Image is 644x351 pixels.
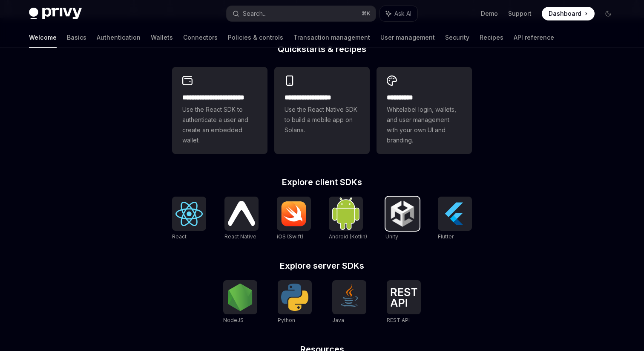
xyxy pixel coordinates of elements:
h2: Explore client SDKs [172,178,472,186]
a: FlutterFlutter [438,197,472,241]
span: Dashboard [549,9,581,18]
img: Unity [389,200,416,227]
a: Recipes [480,27,503,48]
div: Search... [243,9,267,19]
img: Python [281,284,308,311]
a: Dashboard [542,7,595,20]
a: UnityUnity [385,197,420,241]
span: React [172,233,187,240]
span: ⌘ K [362,10,371,17]
span: Use the React Native SDK to build a mobile app on Solana. [285,104,359,135]
img: Java [336,284,363,311]
img: Android (Kotlin) [332,197,359,229]
span: Unity [385,233,398,240]
a: API reference [514,27,554,48]
h2: Quickstarts & recipes [172,45,472,53]
a: **** **** **** ***Use the React Native SDK to build a mobile app on Solana. [274,67,370,154]
a: Android (Kotlin)Android (Kotlin) [329,197,367,241]
span: Android (Kotlin) [329,233,367,240]
a: Transaction management [293,27,370,48]
a: REST APIREST API [387,280,421,325]
img: REST API [390,288,417,307]
a: ReactReact [172,197,206,241]
a: Basics [67,27,86,48]
a: Authentication [97,27,141,48]
a: Connectors [183,27,218,48]
img: Flutter [441,200,469,227]
img: dark logo [29,8,82,20]
a: Welcome [29,27,57,48]
a: Wallets [151,27,173,48]
span: REST API [387,317,410,323]
span: Whitelabel login, wallets, and user management with your own UI and branding. [387,104,462,145]
button: Search...⌘K [227,6,376,21]
a: NodeJSNodeJS [223,280,257,325]
button: Toggle dark mode [601,7,615,20]
a: React NativeReact Native [224,197,259,241]
img: NodeJS [227,284,254,311]
a: JavaJava [332,280,366,325]
img: React Native [228,201,255,226]
a: Policies & controls [228,27,283,48]
a: iOS (Swift)iOS (Swift) [277,197,311,241]
span: Use the React SDK to authenticate a user and create an embedded wallet. [182,104,257,145]
a: Security [445,27,469,48]
span: Python [278,317,295,323]
a: **** *****Whitelabel login, wallets, and user management with your own UI and branding. [377,67,472,154]
span: NodeJS [223,317,244,323]
button: Ask AI [380,6,417,21]
span: iOS (Swift) [277,233,303,240]
a: Demo [481,9,498,18]
img: React [175,202,203,226]
a: Support [508,9,532,18]
h2: Explore server SDKs [172,261,472,270]
img: iOS (Swift) [280,201,308,226]
span: Java [332,317,344,323]
a: PythonPython [278,280,312,325]
span: Flutter [438,233,454,240]
a: User management [380,27,435,48]
span: React Native [224,233,256,240]
span: Ask AI [394,9,411,18]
